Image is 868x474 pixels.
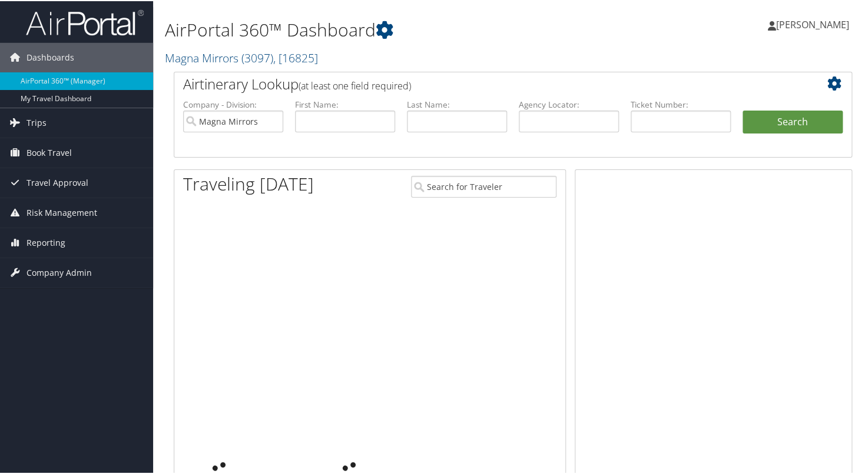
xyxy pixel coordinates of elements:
[26,8,144,35] img: airportal-logo.png
[183,171,314,195] h1: Traveling [DATE]
[411,175,556,196] input: Search for Traveler
[768,6,861,41] a: [PERSON_NAME]
[776,17,849,30] span: [PERSON_NAME]
[26,42,74,71] span: Dashboards
[631,98,731,109] label: Ticket Number:
[743,109,843,133] button: Search
[26,197,97,226] span: Risk Management
[165,49,318,65] a: Magna Mirrors
[299,78,411,91] span: (at least one field required)
[273,49,318,65] span: , [ 16825 ]
[519,98,619,109] label: Agency Locator:
[183,98,283,109] label: Company - Division:
[26,257,92,286] span: Company Admin
[26,167,88,196] span: Travel Approval
[26,137,72,166] span: Book Travel
[407,98,507,109] label: Last Name:
[295,98,395,109] label: First Name:
[26,107,47,136] span: Trips
[165,16,629,41] h1: AirPortal 360™ Dashboard
[183,73,786,93] h2: Airtinerary Lookup
[26,227,65,256] span: Reporting
[241,49,273,65] span: ( 3097 )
